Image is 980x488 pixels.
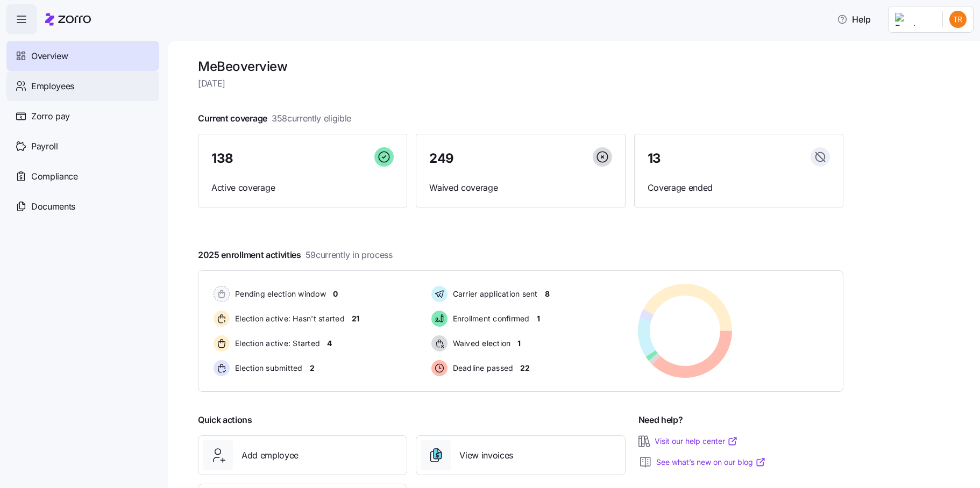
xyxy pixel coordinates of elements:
span: Active coverage [211,181,394,195]
span: 2 [310,363,315,374]
h1: MeBe overview [198,58,843,75]
span: Waived coverage [429,181,612,195]
span: 22 [520,363,529,374]
span: 1 [517,338,521,349]
span: Overview [31,49,68,63]
span: Documents [31,200,75,213]
a: Overview [6,41,159,71]
a: Compliance [6,161,159,191]
span: Compliance [31,170,78,183]
span: Pending election window [232,289,326,299]
span: 8 [545,289,550,299]
button: Help [828,9,879,30]
span: 13 [648,152,661,165]
a: Payroll [6,131,159,161]
span: Election submitted [232,363,303,374]
span: Help [837,13,871,26]
span: 2025 enrollment activities [198,248,393,262]
span: Quick actions [198,413,252,427]
img: Employer logo [895,13,934,26]
span: Coverage ended [648,181,830,195]
span: View invoices [459,449,513,462]
a: Documents [6,191,159,221]
a: Employees [6,71,159,101]
span: Zorro pay [31,110,70,123]
a: Visit our help center [655,436,738,447]
span: Payroll [31,140,58,153]
span: 138 [211,152,233,165]
span: Enrollment confirmed [450,313,530,324]
span: Add employee [242,449,299,462]
span: 0 [333,289,338,299]
span: 59 currently in process [306,248,393,262]
span: Election active: Started [232,338,320,349]
span: 249 [429,152,454,165]
span: Election active: Hasn't started [232,313,345,324]
a: Zorro pay [6,101,159,131]
span: 358 currently eligible [272,112,351,125]
span: 21 [352,313,359,324]
span: 4 [327,338,332,349]
a: See what’s new on our blog [656,457,766,468]
span: Current coverage [198,112,351,125]
span: Waived election [450,338,511,349]
span: [DATE] [198,77,843,90]
img: 9f08772f748d173b6a631cba1b0c6066 [949,11,967,28]
span: Carrier application sent [450,289,538,299]
span: Deadline passed [450,363,514,374]
span: Need help? [638,413,683,427]
span: 1 [537,313,540,324]
span: Employees [31,80,74,93]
